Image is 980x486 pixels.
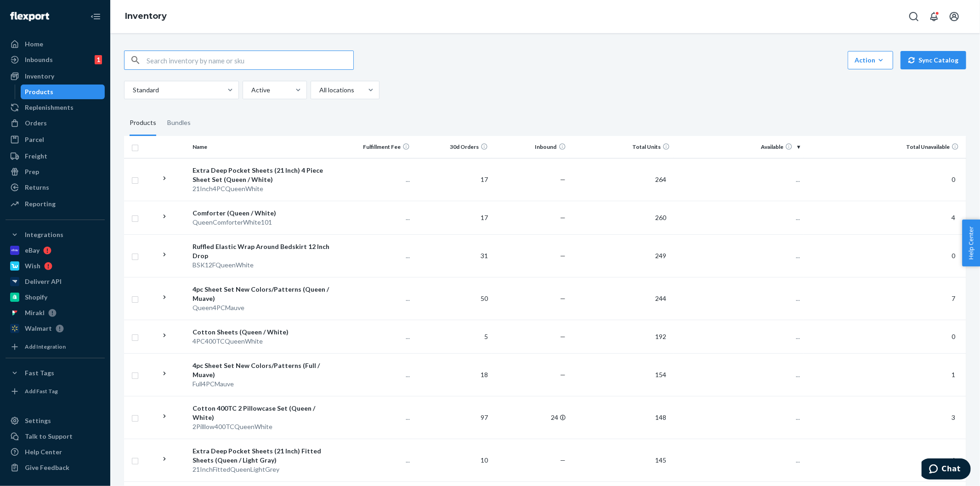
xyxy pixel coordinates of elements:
[6,197,105,211] a: Reporting
[561,371,566,379] span: —
[905,7,923,26] button: Open Search Box
[948,214,959,221] span: 4
[414,201,492,234] td: 17
[948,252,959,260] span: 0
[677,456,800,465] p: ...
[922,458,971,481] iframe: Opens a widget where you can chat to one of our agents
[25,293,47,302] div: Shopify
[193,404,332,422] div: Cotton 400TC 2 Pillowcase Set (Queen / White)
[651,252,670,260] span: 249
[339,370,410,379] p: ...
[25,387,58,395] div: Add Fast Tag
[6,259,105,273] a: Wish
[848,51,893,69] button: Action
[6,305,105,320] a: Mirakl
[6,116,105,130] a: Orders
[25,119,47,128] div: Orders
[10,12,49,21] img: Flexport logo
[948,333,959,340] span: 0
[25,432,73,441] div: Talk to Support
[86,7,105,26] button: Close Navigation
[414,396,492,439] td: 97
[25,261,40,271] div: Wish
[25,230,63,239] div: Integrations
[6,366,105,380] button: Fast Tags
[95,55,102,64] div: 1
[6,445,105,459] a: Help Center
[414,277,492,320] td: 50
[414,136,492,158] th: 30d Orders
[6,384,105,399] a: Add Fast Tag
[561,175,566,183] span: —
[25,87,54,96] div: Products
[167,110,191,136] div: Bundles
[25,463,69,472] div: Give Feedback
[6,69,105,84] a: Inventory
[677,251,800,260] p: ...
[570,136,674,158] th: Total Units
[414,439,492,481] td: 10
[339,175,410,184] p: ...
[250,85,251,95] input: Active
[25,40,43,49] div: Home
[118,3,174,30] ol: breadcrumbs
[6,149,105,164] a: Freight
[651,294,670,302] span: 244
[25,72,54,81] div: Inventory
[318,85,319,95] input: All locations
[962,220,980,266] span: Help Center
[125,11,167,21] a: Inventory
[189,136,335,158] th: Name
[25,447,62,457] div: Help Center
[651,214,670,221] span: 260
[132,85,133,95] input: Standard
[948,175,959,183] span: 0
[6,274,105,289] a: Deliverr API
[6,243,105,258] a: eBay
[193,446,332,465] div: Extra Deep Pocket Sheets (21 Inch) Fitted Sheets (Queen / Light Gray)
[339,213,410,222] p: ...
[25,55,53,64] div: Inbounds
[25,368,54,378] div: Fast Tags
[651,371,670,379] span: 154
[193,361,332,379] div: 4pc Sheet Set New Colors/Patterns (Full / Muave)
[492,136,570,158] th: Inbound
[651,175,670,183] span: 264
[561,294,566,302] span: —
[414,320,492,353] td: 5
[6,227,105,242] button: Integrations
[6,413,105,428] a: Settings
[6,429,105,444] button: Talk to Support
[25,167,39,176] div: Prep
[6,339,105,354] a: Add Integration
[6,52,105,67] a: Inbounds1
[677,294,800,303] p: ...
[6,460,105,475] button: Give Feedback
[6,132,105,147] a: Parcel
[925,7,943,26] button: Open notifications
[25,246,40,255] div: eBay
[6,100,105,115] a: Replenishments
[339,294,410,303] p: ...
[414,234,492,277] td: 31
[855,56,886,65] div: Action
[193,260,332,270] div: BSK12FQueenWhite
[21,85,105,99] a: Products
[193,337,332,346] div: 4PC400TCQueenWhite
[335,136,414,158] th: Fulfillment Fee
[948,456,959,464] span: 4
[25,135,44,144] div: Parcel
[901,51,966,69] button: Sync Catalog
[945,7,963,26] button: Open account menu
[25,324,52,333] div: Walmart
[193,328,332,337] div: Cotton Sheets (Queen / White)
[677,370,800,379] p: ...
[193,422,332,431] div: 2Pilllow400TCQueenWhite
[130,110,156,136] div: Products
[414,158,492,201] td: 17
[677,413,800,422] p: ...
[193,184,332,193] div: 21Inch4PCQueenWhite
[25,152,47,161] div: Freight
[25,308,45,317] div: Mirakl
[339,413,410,422] p: ...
